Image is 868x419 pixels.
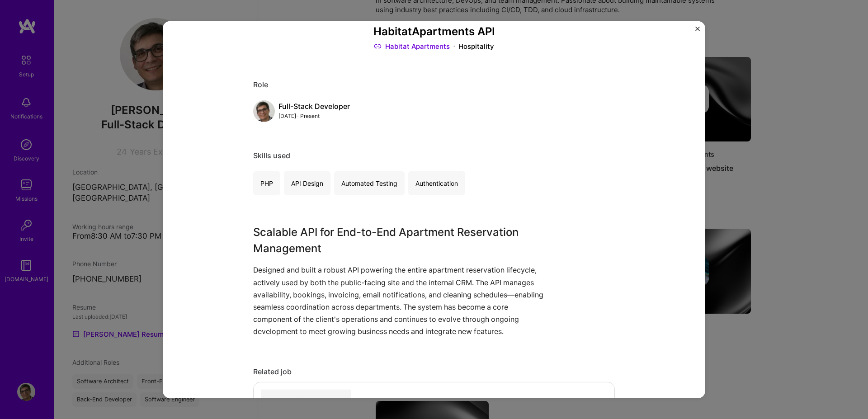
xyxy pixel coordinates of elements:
[695,26,700,36] button: Close
[374,42,382,51] img: Link
[253,264,547,338] p: Designed and built a robust API powering the entire apartment reservation lifecycle, actively use...
[253,151,615,160] div: Skills used
[253,224,547,257] h3: Scalable API for End-to-End Apartment Reservation Management
[408,171,465,195] div: Authentication
[278,111,350,121] div: [DATE] - Present
[458,42,494,51] div: Hospitality
[374,42,450,51] a: Habitat Apartments
[253,80,615,89] div: Role
[453,42,455,51] img: Dot
[334,171,405,195] div: Automated Testing
[253,25,615,38] h3: HabitatApartments API
[284,171,330,195] div: API Design
[278,102,350,111] div: Full-Stack Developer
[253,171,280,195] div: PHP
[253,367,615,376] div: Related job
